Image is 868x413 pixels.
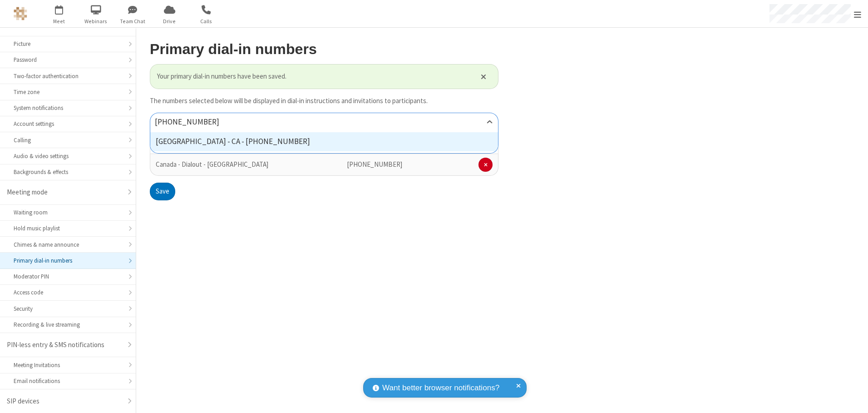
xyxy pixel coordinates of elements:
div: Primary dial-in numbers [14,256,122,265]
span: Drive [153,17,187,25]
div: Recording & live streaming [14,320,122,329]
div: Time zone [14,88,122,96]
span: Webinars [79,17,113,25]
div: Backgrounds & effects [14,168,122,176]
div: Password [14,55,122,64]
div: Audio & video settings [14,152,122,160]
span: Meet [42,17,76,25]
div: PIN-less entry & SMS notifications [7,340,122,350]
div: Chimes & name announce [14,240,122,249]
div: Picture [14,40,122,48]
h2: Primary dial-in numbers [150,41,498,57]
div: Security [14,304,122,313]
button: Save [150,183,175,201]
span: Want better browser notifications? [382,382,499,394]
div: Account settings [14,119,122,128]
div: Hold music playlist [14,224,122,233]
td: Canada - Dialout - [GEOGRAPHIC_DATA] [150,154,289,175]
div: Meeting Invitations [14,361,122,369]
div: Two-factor authentication [14,72,122,80]
div: SIP devices [7,396,122,407]
p: The numbers selected below will be displayed in dial-in instructions and invitations to participa... [150,96,498,106]
div: System notifications [14,104,122,112]
span: Calls [189,17,223,25]
div: Calling [14,136,122,144]
span: Team Chat [116,17,150,25]
div: Access code [14,288,122,297]
div: Waiting room [14,208,122,217]
img: QA Selenium DO NOT DELETE OR CHANGE [14,7,27,20]
span: [GEOGRAPHIC_DATA] - CA - [PHONE_NUMBER] [156,136,310,146]
button: Close alert [476,70,491,83]
div: Email notifications [14,377,122,385]
div: Meeting mode [7,187,122,198]
div: Moderator PIN [14,272,122,281]
span: [PHONE_NUMBER] [347,160,402,169]
span: Your primary dial-in numbers have been saved. [157,71,469,82]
